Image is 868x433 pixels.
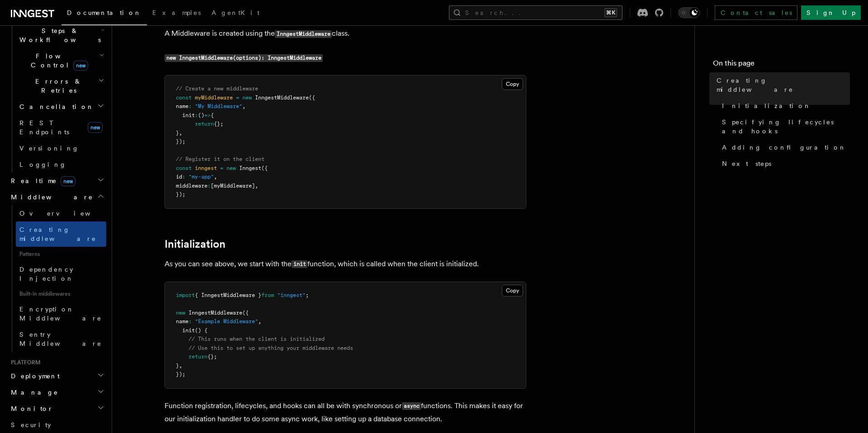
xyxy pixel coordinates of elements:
span: Initialization [722,101,811,110]
div: Middleware [7,205,106,352]
div: Inngest Functions [7,6,106,173]
span: Manage [7,388,58,397]
span: from [261,292,274,298]
span: "inngest" [277,292,306,298]
a: Next steps [718,155,850,172]
code: init [292,260,307,268]
a: Adding configuration [718,139,850,155]
p: As you can see above, we start with the function, which is called when the client is initialized. [165,258,526,271]
span: Encryption Middleware [19,306,102,322]
span: Examples [152,9,201,16]
a: Creating middleware [16,221,106,247]
span: name [176,103,189,109]
span: "my-app" [189,174,214,180]
span: Errors & Retries [16,77,98,95]
a: Overview [16,205,106,221]
button: Realtimenew [7,173,106,189]
span: "Example Middleware" [195,318,258,325]
span: Sentry Middleware [19,331,102,347]
span: Middleware [7,193,93,202]
span: return [195,121,214,127]
code: async [402,402,421,410]
span: {}; [208,353,217,360]
a: Specifying lifecycles and hooks [718,114,850,139]
button: Copy [502,78,523,90]
span: const [176,165,192,171]
span: const [176,94,192,101]
span: new [226,165,236,171]
kbd: ⌘K [604,8,617,17]
button: Toggle dark mode [678,7,700,18]
span: InngestMiddleware [255,94,309,101]
span: } [176,362,179,369]
span: ({ [261,165,268,171]
span: : [182,174,185,180]
span: ; [306,292,309,298]
button: Cancellation [16,99,106,115]
a: Documentation [61,3,147,25]
span: AgentKit [212,9,259,16]
span: return [189,353,208,360]
span: Documentation [67,9,142,16]
span: Versioning [19,145,79,152]
a: Contact sales [715,5,797,20]
span: , [255,183,258,189]
span: }); [176,191,185,198]
span: , [242,103,245,109]
span: Logging [19,161,66,168]
span: new [88,122,103,133]
span: } [176,130,179,136]
span: [myMiddleware] [211,183,255,189]
span: { [211,112,214,118]
span: // Register it on the client [176,156,264,162]
a: Logging [16,156,106,173]
span: : [189,103,192,109]
span: Monitor [7,404,53,413]
a: Encryption Middleware [16,301,106,326]
span: new [73,61,88,71]
button: Manage [7,384,106,400]
span: : [195,112,198,118]
span: () [198,112,204,118]
span: Built-in middlewares [16,287,106,301]
span: () { [195,327,208,334]
button: Errors & Retries [16,73,106,99]
a: REST Endpointsnew [16,115,106,140]
span: = [236,94,239,101]
span: name [176,318,189,325]
span: => [204,112,211,118]
span: init [182,327,195,334]
span: }); [176,138,185,145]
a: Initialization [718,98,850,114]
span: Next steps [722,159,771,168]
code: new InngestMiddleware(options): InngestMiddleware [165,54,323,62]
span: Platform [7,359,41,366]
a: Sign Up [801,5,861,20]
span: Patterns [16,247,106,261]
span: InngestMiddleware [189,310,242,316]
span: Creating middleware [19,226,96,242]
button: Monitor [7,400,106,417]
span: import [176,292,195,298]
a: Examples [147,3,206,24]
span: { InngestMiddleware } [195,292,261,298]
span: REST Endpoints [19,119,69,136]
span: }); [176,371,185,377]
a: Versioning [16,140,106,156]
span: Realtime [7,176,75,185]
span: Deployment [7,372,60,381]
button: Copy [502,285,523,297]
span: , [179,362,182,369]
span: init [182,112,195,118]
span: // This runs when the client is initialized [189,336,325,342]
p: A Middleware is created using the class. [165,27,526,40]
h4: On this page [713,58,850,72]
button: Search...⌘K [449,5,623,20]
span: ({ [242,310,249,316]
a: Creating middleware [713,72,850,98]
a: Dependency Injection [16,261,106,287]
span: // Create a new middleware [176,85,258,92]
a: Sentry Middleware [16,326,106,352]
span: : [189,318,192,325]
button: Middleware [7,189,106,205]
